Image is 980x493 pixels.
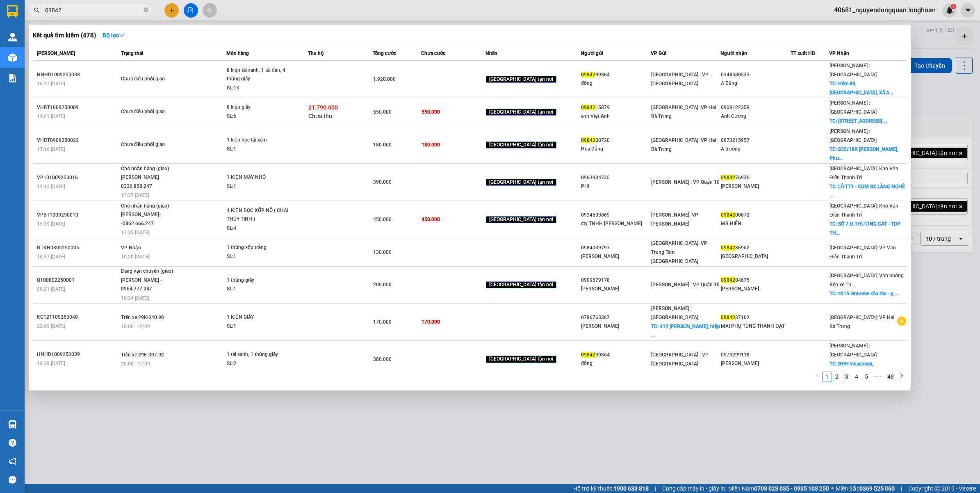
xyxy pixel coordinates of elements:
div: A Dũng [721,79,790,88]
a: 48 [885,372,896,381]
div: MR.HIỀN [721,219,790,228]
span: 09:21 [DATE] [37,286,65,292]
span: 10:34 [DATE] [121,295,149,301]
img: warehouse-icon [8,53,17,62]
div: MAI PHỤ TÙNG THÀNH ĐẠT [721,322,790,331]
div: 0934503869 [581,211,650,219]
div: SL: 6 [227,112,288,121]
div: Chưa điều phối giao [121,107,182,116]
span: [GEOGRAPHIC_DATA]: Kho Văn Điển Thanh Trì [830,203,898,218]
div: Hoa Dũng [581,145,650,153]
a: 3 [842,372,851,381]
a: 4 [852,372,861,381]
span: 17:16 [DATE] [37,146,65,152]
h3: Kết quả tìm kiếm ( 478 ) [33,31,96,40]
div: 0786763367 [581,313,650,322]
span: 450.000 [422,217,440,222]
span: 550.000 [373,109,392,115]
div: Anh Cường [721,112,790,121]
span: [PERSON_NAME] : [GEOGRAPHIC_DATA] [830,128,877,143]
div: SL: 1 [227,182,288,191]
div: Q100802250001 [37,276,119,285]
span: 14:21 [DATE] [37,114,65,119]
span: VP Nhận [829,50,849,56]
span: 22:49 [DATE] [37,323,65,329]
img: warehouse-icon [8,33,17,41]
span: 09842 [721,175,735,180]
div: VHBT1009250009 [37,103,119,112]
li: 5 [861,372,871,381]
span: Thu hộ [308,50,324,56]
div: 1 thùng giấy [227,276,288,285]
div: 0963934735 [581,173,650,182]
span: 09842 [721,277,735,283]
span: 550.000 [422,109,440,115]
span: message [9,476,16,484]
span: Trạng thái [121,50,143,56]
span: 09842 [581,105,595,110]
li: 1 [822,372,832,381]
span: TC: BĐH vinaconex, [PERSON_NAME]... [830,361,873,376]
span: Trên xe 29E-097.92 [121,352,164,358]
span: [PERSON_NAME] : VP Quận 10 [651,282,720,288]
div: 00720 [581,136,650,145]
span: [GEOGRAPHIC_DATA] : VP [GEOGRAPHIC_DATA] [651,72,709,87]
div: [PERSON_NAME] [721,182,790,191]
span: [GEOGRAPHIC_DATA]: VP Hai Bà Trưng [651,105,716,119]
div: VPBT1009250010 [37,211,119,219]
span: 09842 [721,212,735,218]
span: 380.000 [373,356,392,362]
span: TT xuất HĐ [791,50,816,56]
div: 1 kiện bọc tải xám [227,136,288,145]
span: Món hàng [226,50,249,56]
li: 4 [852,372,861,381]
span: 09842 [581,137,595,143]
div: 1 KIỆN MÁY NHỎ [227,173,288,182]
span: ••• [871,372,884,381]
button: left [812,372,822,381]
span: [GEOGRAPHIC_DATA]: VP Hai Bà Trưng [651,137,716,152]
div: 00672 [721,211,790,219]
div: Chờ nhận hàng (giao) [121,202,182,211]
span: 18:00 - 12/09 [121,324,150,329]
li: Next 5 Pages [871,372,884,381]
div: [PERSON_NAME] [581,322,650,331]
span: 170.000 [373,319,392,325]
div: 84675 [721,276,790,285]
span: 17:35 [DATE] [121,230,149,235]
div: SL: 1 [227,252,288,261]
span: [GEOGRAPHIC_DATA] : VP [GEOGRAPHIC_DATA] [651,352,709,367]
span: [PERSON_NAME] : VP Quận 10 [651,179,720,185]
span: 170.000 [422,319,440,325]
span: [GEOGRAPHIC_DATA] tận nơi [486,179,556,186]
span: [GEOGRAPHIC_DATA] tận nơi [486,142,556,149]
div: [PERSON_NAME] [581,252,650,261]
div: SL: 13 [227,84,288,93]
span: 1.920.000 [373,76,396,82]
div: [PERSON_NAME] [581,285,650,293]
span: VP Gửi [651,50,666,56]
span: 180.000 [422,142,440,148]
span: 16:39 [DATE] [37,361,65,366]
div: Chờ nhận hàng (giao) [121,164,182,173]
div: [PERSON_NAME] - 0964.777.247 [121,276,182,294]
span: Tổng cước [373,50,396,56]
div: cty TNHH [PERSON_NAME] [581,219,650,228]
div: đồng [581,79,650,88]
span: Người gửi [581,50,603,56]
div: SL: 1 [227,285,288,294]
span: 09842 [721,245,735,251]
div: SL: 1 [227,322,288,331]
span: TC: [STREET_ADDRESS] ... [830,118,887,124]
span: 09842 [721,315,735,320]
span: question-circle [9,439,16,447]
span: 450.000 [373,217,392,222]
span: [GEOGRAPHIC_DATA]: Kho Văn Điển Thanh Trì [830,166,898,180]
span: [GEOGRAPHIC_DATA] tận nơi [486,109,556,116]
span: close-circle [144,7,148,12]
div: 4 KIỆN BỌC XỐP NỔ ( CHAI THỦY TINH ) [227,206,288,224]
div: HNHD1009250038 [37,71,119,79]
div: đồng [581,359,650,368]
span: TC: LÔ T71 - CỤM SX LÀNG NGHỀ ... [830,184,905,199]
div: 0909679178 [581,276,650,285]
